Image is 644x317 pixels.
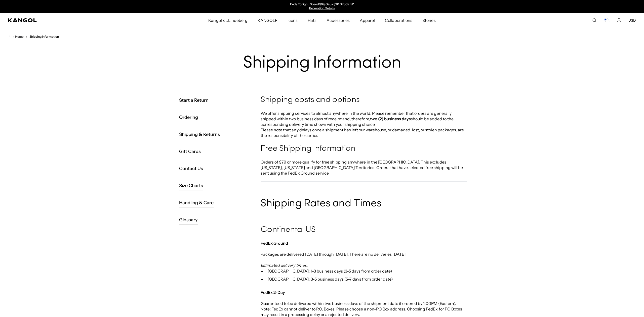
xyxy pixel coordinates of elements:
a: Account [617,18,621,23]
li: / [24,34,27,40]
p: Packages are delivered [DATE] through [DATE]. There are no deliveries [DATE]. [261,251,467,257]
p: Ends Tonight: Spend $99, Get a $20 Gift Card* [290,3,354,7]
a: Home [10,34,24,39]
h4: Continental US [261,225,467,235]
a: Shipping & Returns [179,130,220,139]
a: Ordering [179,113,198,122]
a: Contact Us [179,164,203,173]
h4: Shipping costs and options [261,95,467,105]
h4: Free Shipping Information [261,144,467,154]
li: [GEOGRAPHIC_DATA]: 3-5 business days (5-7 days from order date) [266,276,467,282]
h1: Shipping Information [177,54,467,73]
a: Start a Return [179,95,209,105]
button: USD [628,18,636,23]
a: KANGOLF [253,13,283,28]
span: Collaborations [385,13,412,28]
a: Size Charts [179,181,203,190]
p: We offer shipping services to almost anywhere in the world. Please remember that orders are gener... [261,111,467,138]
a: Apparel [355,13,380,28]
summary: Search here [592,18,597,23]
li: [GEOGRAPHIC_DATA]: 1-3 business days (3-5 days from order date) [266,268,467,274]
em: Estimated delivery times: [261,263,308,268]
strong: FedEx Ground [261,241,288,246]
p: Guaranteed to be delivered within two business days of the shipment date if ordered by 1:00PM (Ea... [261,301,467,306]
a: Handling & Care [179,198,214,207]
span: Icons [288,13,298,28]
span: Accessories [327,13,349,28]
span: Kangol x J.Lindeberg [208,13,248,28]
h3: Shipping Rates and Times [261,198,467,209]
a: Kangol [8,18,138,22]
div: 1 of 2 [270,3,374,11]
a: Collaborations [380,13,417,28]
a: Stories [417,13,440,28]
a: Promotion Details [309,6,335,10]
span: Apparel [360,13,375,28]
span: Home [14,35,24,38]
span: Hats [308,13,316,28]
div: Announcement [270,3,374,11]
slideshow-component: Announcement bar [270,3,374,11]
p: Orders of $79 or more qualify for free shipping anywhere in the [GEOGRAPHIC_DATA]. This excludes ... [261,159,467,176]
span: KANGOLF [258,13,277,28]
a: Icons [283,13,303,28]
span: Stories [422,13,435,28]
a: Glossary [179,215,198,225]
strong: two (2) business days [370,116,411,121]
strong: FedEx 2-Day [261,290,285,295]
a: Gift Cards [179,147,201,156]
a: Shipping Information [29,35,59,38]
a: Kangol x J.Lindeberg [203,13,253,28]
a: Accessories [321,13,354,28]
button: Cart [604,18,610,23]
a: Hats [303,13,321,28]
